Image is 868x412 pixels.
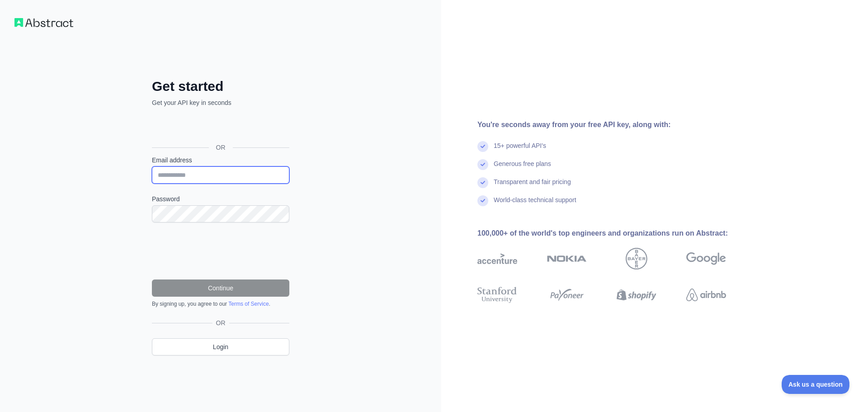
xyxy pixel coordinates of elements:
[209,143,233,152] span: OR
[212,318,229,327] span: OR
[477,248,517,270] img: accenture
[152,156,289,165] label: Email address
[477,119,755,130] div: You're seconds away from your free API key, along with:
[494,177,571,195] div: Transparent and fair pricing
[547,248,587,270] img: nokia
[152,98,289,107] p: Get your API key in seconds
[477,141,488,152] img: check mark
[14,18,73,27] img: Workflow
[477,195,488,206] img: check mark
[494,159,551,177] div: Generous free plans
[152,279,289,297] button: Continue
[617,285,656,305] img: shopify
[547,285,587,305] img: payoneer
[477,285,517,305] img: stanford university
[477,228,755,239] div: 100,000+ of the world's top engineers and organizations run on Abstract:
[494,195,576,213] div: World-class technical support
[477,159,488,170] img: check mark
[494,141,546,159] div: 15+ powerful API's
[147,117,292,137] iframe: Sign in with Google Button
[152,300,289,308] div: By signing up, you agree to our .
[152,338,289,355] a: Login
[152,233,289,269] iframe: reCAPTCHA
[228,301,269,307] a: Terms of Service
[686,248,726,270] img: google
[782,375,850,394] iframe: Toggle Customer Support
[686,285,726,305] img: airbnb
[626,248,647,270] img: bayer
[477,177,488,188] img: check mark
[152,194,289,204] label: Password
[152,78,289,95] h2: Get started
